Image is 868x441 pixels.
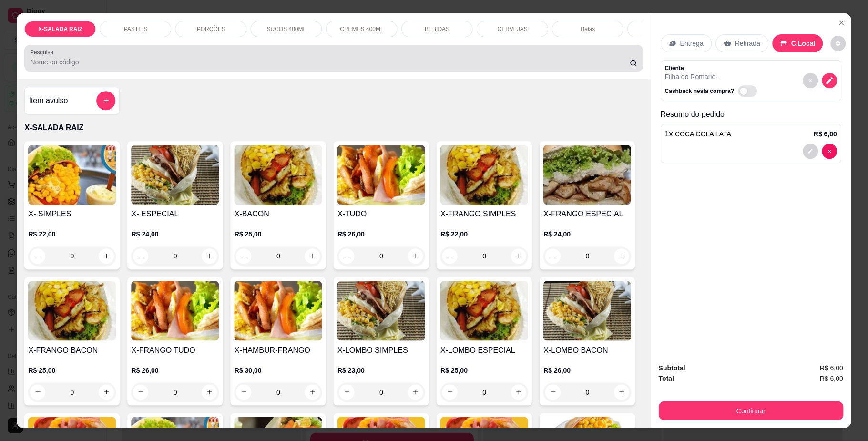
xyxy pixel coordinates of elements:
button: increase-product-quantity [99,248,114,264]
p: R$ 24,00 [132,229,219,239]
p: Retirada [735,38,760,48]
img: product-image [29,281,116,340]
p: Cliente [665,64,761,72]
label: Pesquisa [31,48,57,56]
img: product-image [337,281,425,340]
span: R$ 6,00 [820,363,843,373]
p: SUCOS 400ML [267,25,306,32]
button: decrease-product-quantity [339,384,355,400]
p: Filha do Romario - [665,72,761,81]
button: increase-product-quantity [511,248,527,264]
p: Cashback nesta compra? [665,87,735,94]
p: R$ 23,00 [337,365,425,375]
img: product-image [235,281,322,340]
h4: X- ESPECIAL [132,208,219,220]
p: R$ 25,00 [440,365,528,375]
button: decrease-product-quantity [236,384,252,400]
h4: X-HAMBUR-FRANGO [235,344,322,356]
p: R$ 24,00 [544,229,632,239]
h4: Item avulso [29,95,68,106]
p: 1 x [665,128,731,140]
button: decrease-product-quantity [803,72,818,88]
button: decrease-product-quantity [831,35,846,51]
img: product-image [440,145,528,205]
img: product-image [544,145,632,205]
button: decrease-product-quantity [236,248,252,264]
p: CERVEJAS [498,25,528,32]
p: X-SALADA RAIZ [38,25,82,32]
p: Resumo do pedido [661,109,841,120]
img: product-image [544,281,632,340]
button: decrease-product-quantity [31,248,46,264]
button: decrease-product-quantity [442,384,458,400]
label: Automatic updates [738,85,761,96]
p: Entrega [680,38,704,48]
p: R$ 26,00 [544,365,632,375]
h4: X-LOMBO ESPECIAL [440,344,528,356]
strong: Subtotal [659,364,685,372]
p: PASTEIS [124,25,148,32]
h4: X-LOMBO BACON [544,344,632,356]
h4: X-TUDO [337,208,425,220]
h4: X-FRANGO TUDO [132,344,219,356]
button: decrease-product-quantity [803,144,818,159]
p: R$ 22,00 [29,229,116,239]
button: Close [834,15,849,30]
button: increase-product-quantity [202,248,217,264]
button: increase-product-quantity [408,248,423,264]
img: product-image [29,145,116,205]
p: R$ 25,00 [235,229,322,239]
p: R$ 6,00 [814,129,837,139]
p: R$ 22,00 [440,229,528,239]
h4: X- SIMPLES [29,208,116,220]
button: Continuar [659,401,843,420]
button: increase-product-quantity [202,384,217,400]
button: increase-product-quantity [511,384,527,400]
img: product-image [235,145,322,205]
h4: X-FRANGO SIMPLES [440,208,528,220]
p: PORÇÕES [197,25,225,32]
button: decrease-product-quantity [31,384,46,400]
h4: X-FRANGO BACON [29,344,116,356]
button: decrease-product-quantity [442,248,458,264]
button: decrease-product-quantity [822,144,837,159]
button: increase-product-quantity [408,384,423,400]
button: decrease-product-quantity [339,248,355,264]
h4: X-BACON [235,208,322,220]
img: product-image [337,145,425,205]
button: increase-product-quantity [614,248,630,264]
button: decrease-product-quantity [546,248,561,264]
button: decrease-product-quantity [133,248,149,264]
button: decrease-product-quantity [546,384,561,400]
p: X-SALADA RAIZ [25,122,643,133]
p: R$ 25,00 [29,365,116,375]
h4: X-LOMBO SIMPLES [337,344,425,356]
button: increase-product-quantity [305,248,320,264]
input: Pesquisa [31,57,630,66]
strong: Total [659,375,674,382]
p: CREMES 400ML [340,25,384,32]
img: product-image [440,281,528,340]
p: Balas [581,25,595,32]
img: product-image [132,145,219,205]
button: increase-product-quantity [614,384,630,400]
p: C.Local [791,38,816,48]
p: R$ 26,00 [132,365,219,375]
img: product-image [132,281,219,340]
button: increase-product-quantity [305,384,320,400]
p: R$ 26,00 [337,229,425,239]
h4: X-FRANGO ESPECIAL [544,208,632,220]
button: decrease-product-quantity [133,384,149,400]
button: increase-product-quantity [99,384,114,400]
p: BEBIDAS [425,25,449,32]
span: COCA COLA LATA [675,130,731,138]
span: R$ 6,00 [820,373,843,384]
button: add-separate-item [97,91,116,110]
p: R$ 30,00 [235,365,322,375]
button: decrease-product-quantity [822,72,837,88]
